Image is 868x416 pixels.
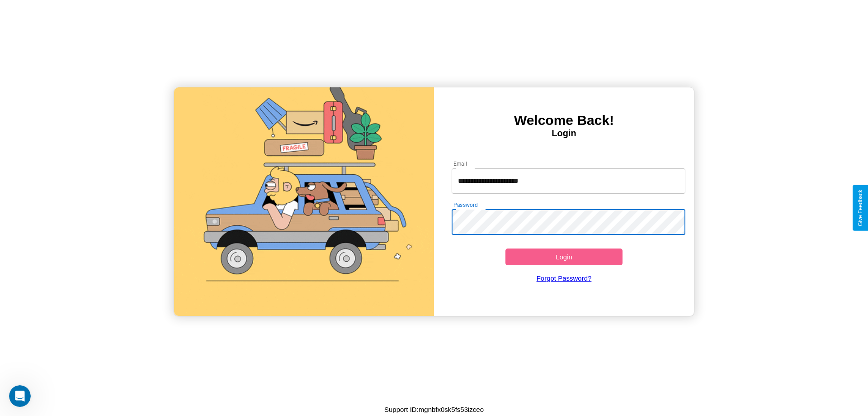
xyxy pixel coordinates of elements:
[384,403,484,416] p: Support ID: mgnbfx0sk5fs53izceo
[434,113,694,128] h3: Welcome Back!
[505,249,623,265] button: Login
[9,385,31,407] iframe: Intercom live chat
[174,87,434,316] img: gif
[447,265,681,291] a: Forgot Password?
[857,190,863,226] div: Give Feedback
[434,128,694,139] h4: Login
[453,201,477,209] label: Password
[453,160,467,167] label: Email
